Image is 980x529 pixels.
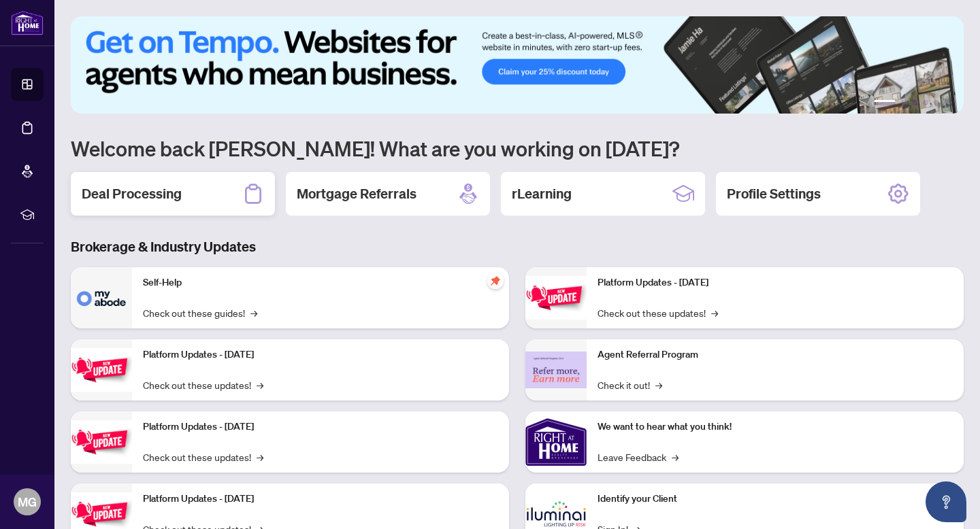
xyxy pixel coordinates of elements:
[71,348,132,391] img: Platform Updates - September 16, 2025
[525,411,587,473] img: We want to hear what you think!
[487,273,504,289] span: pushpin
[143,420,498,434] p: Platform Updates - [DATE]
[143,347,498,362] p: Platform Updates - [DATE]
[598,275,953,290] p: Platform Updates - [DATE]
[143,305,257,320] a: Check out these guides!→
[926,481,966,522] button: Open asap
[598,449,679,464] a: Leave Feedback→
[923,100,928,105] button: 4
[711,305,718,320] span: →
[71,237,964,256] h3: Brokerage & Industry Updates
[672,449,679,464] span: →
[934,100,939,105] button: 5
[82,184,182,203] h2: Deal Processing
[525,276,587,319] img: Platform Updates - June 23, 2025
[18,492,37,511] span: MG
[874,100,896,105] button: 1
[143,449,263,464] a: Check out these updates!→
[945,100,950,105] button: 6
[257,377,263,392] span: →
[525,352,587,389] img: Agent Referral Program
[11,10,44,35] img: logo
[598,492,953,507] p: Identify your Client
[901,100,906,105] button: 2
[71,135,964,161] h1: Welcome back [PERSON_NAME]! What are you working on [DATE]?
[598,347,953,362] p: Agent Referral Program
[598,420,953,434] p: We want to hear what you think!
[598,377,662,392] a: Check it out!→
[143,492,498,507] p: Platform Updates - [DATE]
[71,16,964,114] img: Slide 0
[655,377,662,392] span: →
[912,100,917,105] button: 3
[727,184,821,203] h2: Profile Settings
[71,420,132,463] img: Platform Updates - July 21, 2025
[250,305,257,320] span: →
[257,449,263,464] span: →
[297,184,416,203] h2: Mortgage Referrals
[143,377,263,392] a: Check out these updates!→
[598,305,718,320] a: Check out these updates!→
[512,184,572,203] h2: rLearning
[143,275,498,290] p: Self-Help
[71,267,132,328] img: Self-Help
